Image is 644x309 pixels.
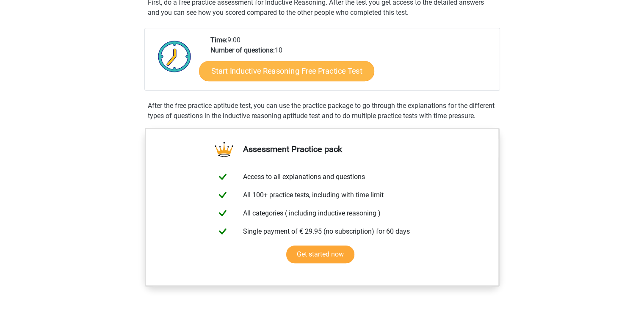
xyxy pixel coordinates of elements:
[286,246,354,263] a: Get started now
[210,46,275,54] b: Number of questions:
[144,101,500,121] div: After the free practice aptitude test, you can use the practice package to go through the explana...
[210,36,227,44] b: Time:
[153,35,196,77] img: Clock
[199,61,374,81] a: Start Inductive Reasoning Free Practice Test
[204,35,499,90] div: 9:00 10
